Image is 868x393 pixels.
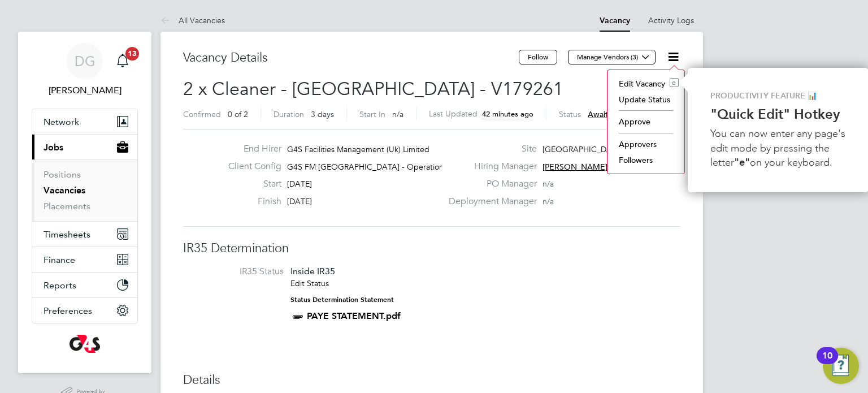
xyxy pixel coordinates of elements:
span: [DATE] [287,196,312,206]
li: Update Status [613,92,679,107]
label: PO Manager [442,178,537,190]
span: n/a [542,179,554,189]
img: g4s-logo-retina.png [70,335,100,353]
strong: "e" [734,156,750,169]
i: e [670,78,679,87]
a: Go to home page [32,335,138,353]
button: Follow [519,50,557,64]
h3: Details [183,372,680,388]
li: Followers [613,152,679,168]
span: Timesheets [44,229,90,240]
a: PAYE STATEMENT.pdf [307,310,401,321]
label: Duration [274,109,304,119]
a: All Vacancies [160,15,225,25]
span: 3 days [311,109,334,119]
span: 13 [125,47,139,61]
span: 0 of 2 [228,109,248,119]
a: Go to account details [32,43,138,97]
a: Activity Logs [648,15,694,25]
a: Positions [44,169,81,180]
nav: Main navigation [18,32,151,373]
label: Start [219,178,281,190]
span: [DATE] [287,179,312,189]
span: Inside IR35 [290,266,335,277]
span: Jobs [44,142,63,153]
label: IR35 Status [194,266,284,278]
span: Awaiting approval - 0/2 [588,109,673,119]
label: Last Updated [429,109,478,119]
span: [GEOGRAPHIC_DATA] [542,144,624,154]
span: G4S Facilities Management (Uk) Limited [287,144,429,154]
p: PRODUCTIVITY FEATURE 📊 [710,90,846,102]
li: Edit Vacancy [613,76,679,92]
a: Vacancy [600,16,630,25]
span: 2 x Cleaner - [GEOGRAPHIC_DATA] - V179261 [183,78,563,100]
span: G4S FM [GEOGRAPHIC_DATA] - Operational [287,162,449,172]
button: Manage Vendors (3) [568,50,656,64]
h3: IR35 Determination [183,240,680,257]
a: Edit Status [290,278,329,288]
span: Network [44,116,79,127]
label: Site [442,143,537,155]
span: [PERSON_NAME] [542,162,607,172]
span: n/a [542,196,554,206]
span: n/a [392,109,403,119]
button: Open Resource Center, 10 new notifications [823,348,859,384]
span: on your keyboard. [750,156,832,169]
span: Preferences [44,305,92,316]
span: You can now enter any page's edit mode by pressing the letter [710,127,848,168]
label: Client Config [219,161,281,172]
span: Reports [44,280,76,291]
a: Vacancies [44,185,85,196]
label: Finish [219,196,281,208]
label: Hiring Manager [442,161,537,172]
label: Confirmed [183,109,221,119]
li: Approve [613,114,679,129]
span: 42 minutes ago [482,109,533,119]
strong: "Quick Edit" Hotkey [710,106,840,122]
div: 10 [822,356,832,370]
label: End Hirer [219,143,281,155]
h3: Vacancy Details [183,50,519,66]
label: Status [559,109,581,119]
a: Placements [44,201,90,211]
span: DG [75,54,96,68]
label: Deployment Manager [442,196,537,208]
strong: Status Determination Statement [290,296,394,304]
li: Approvers [613,136,679,152]
span: Danny Glass [32,84,138,97]
span: Finance [44,254,75,265]
label: Start In [359,109,385,119]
